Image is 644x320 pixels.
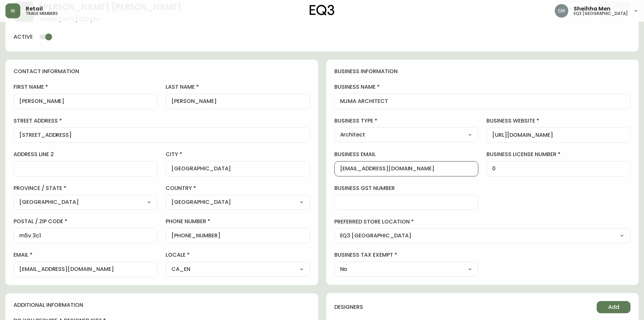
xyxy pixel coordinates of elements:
label: province / state [14,185,158,192]
span: Added: [DATE] 2:29 pm [39,16,181,22]
img: cfa6f7b0e1fd34ea0d7b164297c1067f [555,4,568,18]
span: Sheihha Men [574,6,611,12]
h4: active [14,33,33,41]
label: business license number [486,151,630,158]
h4: designers [334,303,363,311]
label: business name [334,83,631,91]
img: logo [310,5,335,16]
label: business email [334,151,478,158]
label: business tax exempt [334,251,478,259]
label: preferred store location [334,218,631,226]
h4: additional information [14,301,310,309]
label: phone number [166,218,310,225]
button: Add [597,301,630,313]
h4: contact information [14,68,310,75]
label: last name [166,83,310,91]
span: Retail [26,6,43,12]
h5: eq3 [GEOGRAPHIC_DATA] [574,12,628,16]
label: business website [486,117,630,125]
label: email [14,251,158,259]
label: street address [14,117,310,125]
label: first name [14,83,158,91]
span: Add [608,303,619,311]
label: country [166,185,310,192]
label: locale [166,251,310,259]
input: https://www.designshop.com [492,132,625,138]
label: business type [334,117,478,125]
label: city [166,151,310,158]
label: postal / zip code [14,218,158,225]
h5: trade members [26,12,58,16]
label: business gst number [334,185,478,192]
label: address line 2 [14,151,158,158]
h4: business information [334,68,631,75]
